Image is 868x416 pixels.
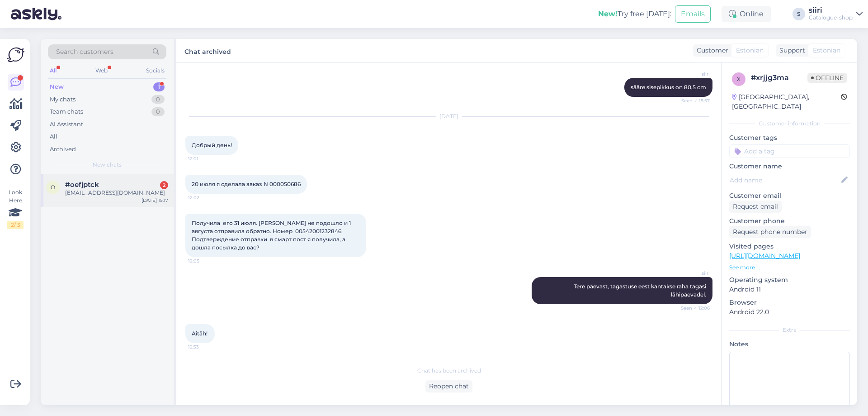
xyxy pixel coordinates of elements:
[65,181,99,189] span: #oefjptck
[160,181,168,189] div: 2
[144,65,166,77] div: Socials
[50,145,76,154] div: Archived
[188,344,222,350] span: 12:33
[729,133,850,143] p: Customer tags
[729,191,850,201] p: Customer email
[142,197,168,204] div: [DATE] 15:17
[188,258,222,264] span: 12:05
[50,120,83,129] div: AI Assistant
[676,305,710,311] span: Seen ✓ 12:06
[729,216,850,226] p: Customer phone
[94,65,109,77] div: Web
[729,162,850,171] p: Customer name
[729,275,850,285] p: Operating system
[151,107,165,116] div: 0
[192,142,232,148] span: Добрый день!
[729,252,800,260] a: [URL][DOMAIN_NAME]
[50,132,57,141] div: All
[729,298,850,307] p: Browser
[50,107,83,116] div: Team chats
[722,6,771,22] div: Online
[574,283,708,298] span: Tere päevast, tagastuse eest kantakse raha tagasi lähipäevadel.
[729,326,850,334] div: Extra
[807,73,847,83] span: Offline
[729,339,850,349] p: Notes
[48,65,58,77] div: All
[729,201,782,213] div: Request email
[93,161,122,169] span: New chats
[676,71,710,77] span: siiri
[598,10,618,18] b: New!
[425,380,472,392] div: Reopen chat
[50,82,64,91] div: New
[675,5,711,23] button: Emails
[7,46,24,63] img: Askly Logo
[813,46,840,55] span: Estonian
[7,188,24,229] div: Look Here
[185,112,712,120] div: [DATE]
[51,184,55,191] span: o
[192,181,301,187] span: 20 июля я сделала заказ N 000050686
[793,8,805,20] div: S
[188,155,222,162] span: 12:01
[151,95,165,104] div: 0
[417,367,481,375] span: Chat has been archived
[729,226,811,238] div: Request phone number
[50,95,75,104] div: My chats
[809,14,853,21] div: Catalogue-shop
[736,46,764,55] span: Estonian
[56,47,113,57] span: Search customers
[729,242,850,251] p: Visited pages
[751,72,807,83] div: # xrjjg3ma
[729,120,850,128] div: Customer information
[153,82,165,91] div: 1
[693,46,728,55] div: Customer
[65,189,168,197] div: [EMAIL_ADDRESS][DOMAIN_NAME]
[631,84,706,91] span: sääre sisepikkus on 80,5 cm
[776,46,805,55] div: Support
[676,270,710,277] span: siiri
[7,221,24,229] div: 2 / 3
[676,97,710,104] span: Seen ✓ 15:57
[192,220,352,251] span: Получила его 31 июля. [PERSON_NAME] не подошло и 1 августа отправила обратно. Номер 0054200123284...
[729,144,850,158] input: Add a tag
[809,7,863,21] a: siiriCatalogue-shop
[192,330,208,337] span: Aitäh!
[737,76,741,82] span: x
[732,92,841,111] div: [GEOGRAPHIC_DATA], [GEOGRAPHIC_DATA]
[730,175,840,185] input: Add name
[729,307,850,317] p: Android 22.0
[729,263,850,272] p: See more ...
[729,285,850,294] p: Android 11
[809,7,853,14] div: siiri
[188,194,222,201] span: 12:02
[184,44,231,57] label: Chat archived
[598,9,671,19] div: Try free [DATE]:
